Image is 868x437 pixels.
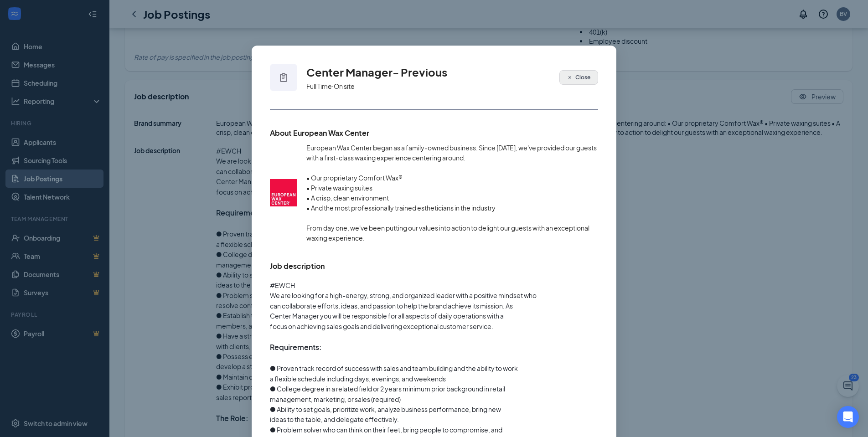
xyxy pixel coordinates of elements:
[270,425,598,435] p: ● Problem solver who can think on their feet, bring people to compromise, and
[278,72,289,83] svg: Clipboard
[270,261,325,271] span: Job description
[270,311,598,321] p: Center Manager you will be responsible for all aspects of daily operations with a
[270,384,598,394] p: ● College degree in a related field or 2 years minimum prior background in retail
[270,374,598,384] p: a flexible schedule including days, evenings, and weekends
[306,82,332,91] span: Full Time
[270,342,322,352] strong: Requirements:
[270,301,598,311] p: can collaborate efforts, ideas, and passion to help the brand achieve its mission. As
[270,128,369,138] span: About European Wax Center
[270,321,598,331] p: focus on achieving sales goals and delivering exceptional customer service.
[270,394,598,404] p: management, marketing, or sales (required)
[270,363,598,373] p: ● Proven track record of success with sales and team building and the ability to work
[270,414,598,424] p: ideas to the table, and delegate effectively.
[332,82,355,91] span: ‧ On site
[567,75,573,80] svg: Cross
[306,144,598,242] span: European Wax Center began as a family-owned business. Since [DATE], we've provided our guests wit...
[270,404,598,414] p: ● Ability to set goals, prioritize work, analyze business performance, bring new
[559,70,598,85] button: CrossClose
[306,65,447,79] span: Center Manager- Previous
[575,73,590,82] span: Close
[270,290,598,300] p: We are looking for a high-energy, strong, and organized leader with a positive mindset who
[270,179,297,206] img: European Wax Center
[837,406,859,428] div: Open Intercom Messenger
